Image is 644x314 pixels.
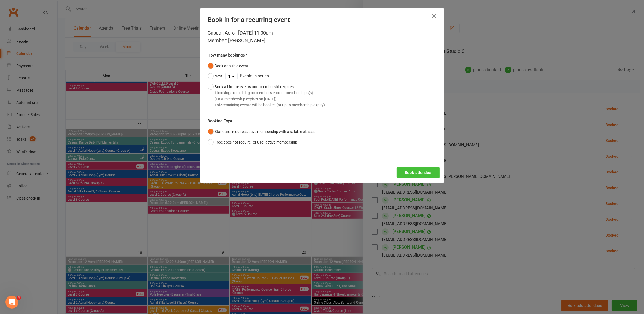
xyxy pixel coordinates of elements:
[215,103,217,107] strong: 1
[5,296,18,309] iframe: Intercom live chat
[208,71,436,81] div: Events in series
[430,12,439,21] button: Close
[221,103,223,107] strong: 5
[215,84,326,108] div: Book all future events until membership expires
[208,137,297,147] button: Free: does not require (or use) active membership
[208,52,247,58] label: How many bookings?
[208,71,223,81] button: Next
[208,61,249,71] button: Book only this event
[17,296,21,300] span: 4
[208,16,436,24] h4: Book in for a recurring event
[208,29,436,44] div: Casual: Acro - [DATE] 11:00am Member: [PERSON_NAME]
[208,118,233,124] label: Booking Type
[215,91,217,95] strong: 1
[215,90,326,108] div: bookings remaining on member's current memberships(s) (Last membership expires on [DATE]) of rema...
[397,167,440,178] button: Book attendee
[208,126,316,137] button: Standard: requires active membership with available classes
[208,82,326,110] button: Book all future events until membership expires1bookings remaining on member's current membership...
